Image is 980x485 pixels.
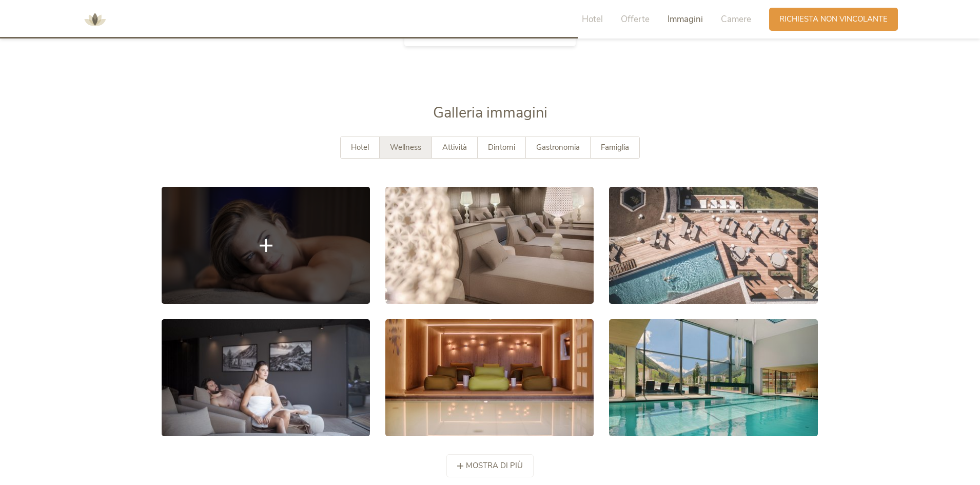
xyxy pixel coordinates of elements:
a: AMONTI & LUNARIS Wellnessresort [80,15,110,23]
span: mostra di più [466,460,523,471]
span: Attività [442,142,467,152]
span: Gastronomia [536,142,580,152]
span: Immagini [668,13,703,25]
span: Camere [721,13,751,25]
span: Galleria immagini [433,103,547,123]
span: Dintorni [488,142,515,152]
span: Hotel [582,13,603,25]
img: AMONTI & LUNARIS Wellnessresort [80,4,110,35]
span: Offerte [621,13,650,25]
span: Wellness [390,142,421,152]
span: Hotel [351,142,369,152]
span: Richiesta non vincolante [779,14,888,25]
span: Famiglia [601,142,629,152]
